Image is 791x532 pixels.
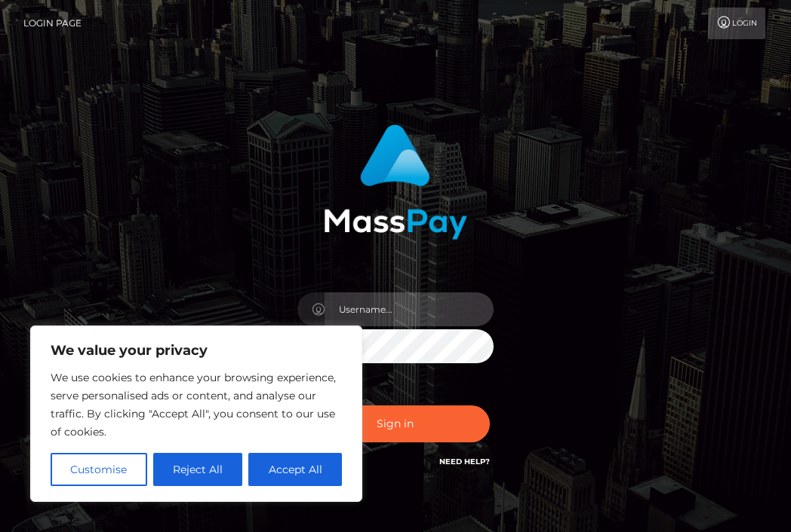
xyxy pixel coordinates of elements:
[51,341,342,359] p: We value your privacy
[325,292,494,326] input: Username...
[153,453,243,486] button: Reject All
[439,457,490,466] a: Need Help?
[324,124,467,240] img: MassPay Login
[30,326,362,502] div: We value your privacy
[708,8,765,39] a: Login
[51,368,342,441] p: We use cookies to enhance your browsing experience, serve personalised ads or content, and analys...
[51,453,147,486] button: Customise
[248,453,342,486] button: Accept All
[23,8,82,39] a: Login Page
[301,405,490,442] button: Sign in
